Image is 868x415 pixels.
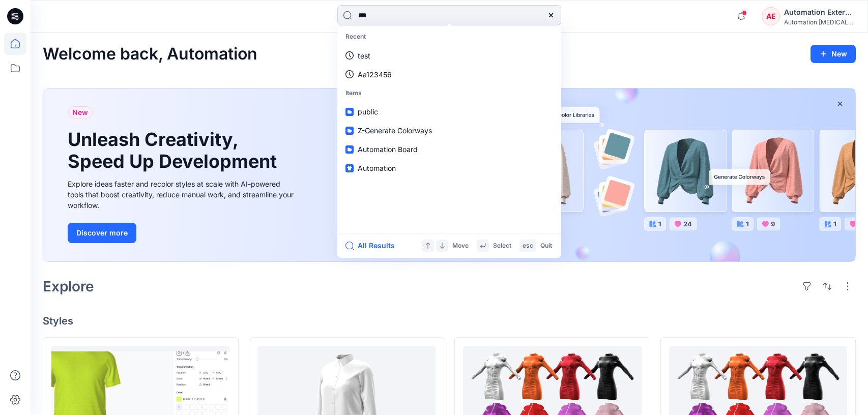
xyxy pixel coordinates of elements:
[68,179,297,211] div: Explore ideas faster and recolor styles at scale with AI-powered tools that boost creativity, red...
[339,84,559,103] p: Items
[358,126,432,135] span: Z-Generate Colorways
[762,7,780,25] div: AE
[358,164,396,172] span: Automation
[339,65,559,84] a: Aa123456
[784,6,855,18] div: Automation External
[784,18,855,26] div: Automation [MEDICAL_DATA]...
[43,315,856,327] h4: Styles
[339,140,559,159] a: Automation Board
[339,102,559,121] a: public
[68,223,297,243] a: Discover more
[339,121,559,140] a: Z-Generate Colorways
[68,223,136,243] button: Discover more
[523,241,533,251] p: esc
[43,45,257,64] h2: Welcome back, Automation
[72,106,88,118] span: New
[345,240,401,252] button: All Results
[358,107,378,116] span: public
[540,241,552,251] p: Quit
[68,129,281,172] h1: Unleash Creativity, Speed Up Development
[358,145,418,154] span: Automation Board
[339,159,559,177] a: Automation
[358,50,370,61] p: test
[339,27,559,46] p: Recent
[339,46,559,65] a: test
[358,69,392,80] p: Aa123456
[493,241,511,251] p: Select
[43,278,94,294] h2: Explore
[452,241,469,251] p: Move
[811,45,856,63] button: New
